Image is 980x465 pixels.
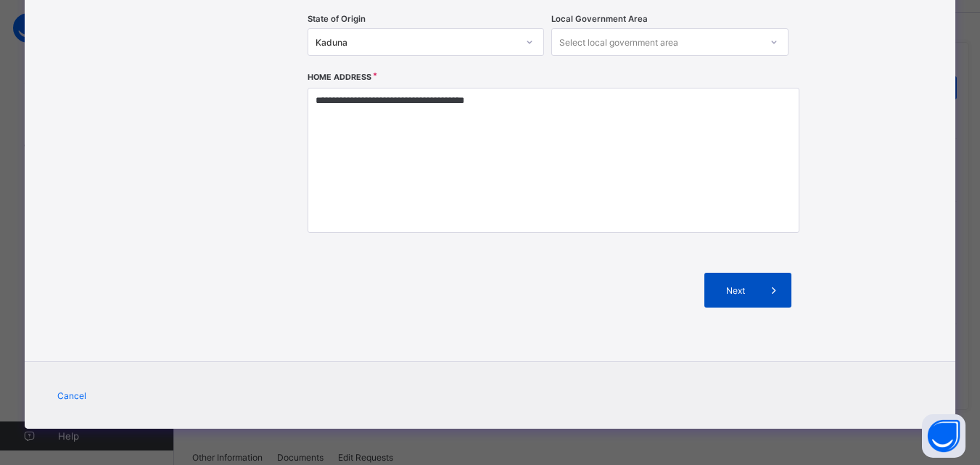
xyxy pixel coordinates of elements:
[308,14,366,24] span: State of Origin
[715,285,757,296] span: Next
[308,73,371,82] label: Home Address
[922,414,965,458] button: Open asap
[551,14,648,24] span: Local Government Area
[57,390,86,401] span: Cancel
[559,28,678,56] div: Select local government area
[316,37,518,48] div: Kaduna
